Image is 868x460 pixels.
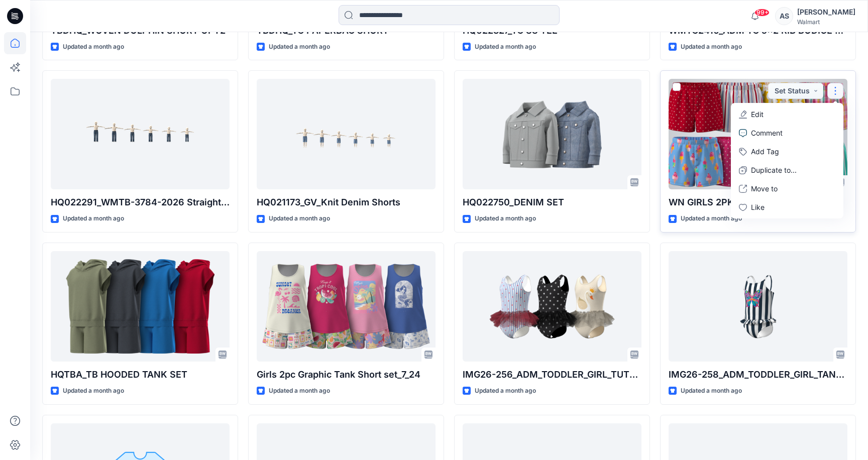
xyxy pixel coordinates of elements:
p: Updated a month ago [681,42,742,52]
p: Updated a month ago [63,213,124,224]
a: HQ021173_GV_Knit Denim Shorts [257,79,436,189]
p: WN GIRLS 2PK KNIT SHORT [669,195,847,209]
a: Edit [733,105,841,124]
p: Updated a month ago [63,42,124,52]
button: Add Tag [733,142,841,161]
p: Move to [751,183,778,194]
p: HQTBA_TB HOODED TANK SET [51,368,230,382]
div: [PERSON_NAME] [797,6,855,18]
p: Duplicate to... [751,165,797,175]
p: Updated a month ago [269,213,330,224]
p: IMG26-258_ADM_TODDLER_GIRL_TANKINI_WITH_RUFFLE_SCOOP_BOTTOM [669,368,847,382]
p: Updated a month ago [269,42,330,52]
p: Updated a month ago [475,42,536,52]
div: AS [775,7,793,25]
a: IMG26-258_ADM_TODDLER_GIRL_TANKINI_WITH_RUFFLE_SCOOP_BOTTOM [669,251,847,362]
p: Comment [751,128,783,138]
p: Girls 2pc Graphic Tank Short set_7_24 [257,368,436,382]
span: 99+ [754,9,770,17]
p: Updated a month ago [681,213,742,224]
p: Updated a month ago [475,386,536,396]
p: Updated a month ago [681,386,742,396]
div: Walmart [797,18,855,26]
a: WN GIRLS 2PK KNIT SHORT [669,79,847,189]
p: HQ022750_DENIM SET [463,195,641,209]
p: Updated a month ago [63,386,124,396]
p: IMG26-256_ADM_TODDLER_GIRL_TUTU_1PC [463,368,641,382]
p: HQ022291_WMTB-3784-2026 Straight Leg 5 Pocket [PERSON_NAME] [51,195,230,209]
a: IMG26-256_ADM_TODDLER_GIRL_TUTU_1PC [463,251,641,362]
p: HQ021173_GV_Knit Denim Shorts [257,195,436,209]
a: HQ022291_WMTB-3784-2026 Straight Leg 5 Pocket Jean [51,79,230,189]
a: HQTBA_TB HOODED TANK SET [51,251,230,362]
p: Updated a month ago [475,213,536,224]
a: HQ022750_DENIM SET [463,79,641,189]
p: Updated a month ago [269,386,330,396]
a: Girls 2pc Graphic Tank Short set_7_24 [257,251,436,362]
p: Edit [751,109,764,120]
p: Like [751,202,765,212]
